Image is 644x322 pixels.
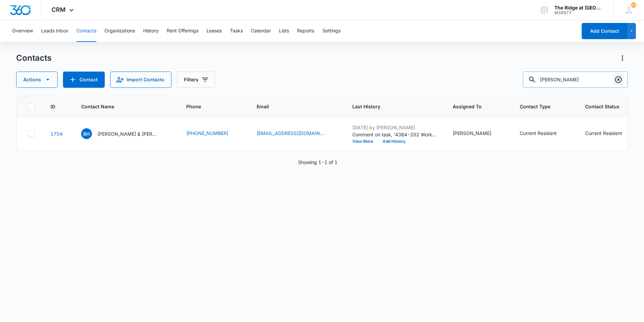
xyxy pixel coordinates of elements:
a: [PHONE_NUMBER] [186,130,228,137]
span: Last History [352,103,427,110]
button: Clear [613,74,624,85]
button: Actions [16,72,58,88]
div: notifications count [631,2,636,8]
a: [EMAIL_ADDRESS][DOMAIN_NAME] [257,130,324,137]
button: Add History [378,139,410,143]
button: Actions [617,53,628,63]
span: 25 [631,2,636,8]
div: account name [554,5,604,10]
span: Contact Type [520,103,559,110]
span: Assigned To [453,103,494,110]
button: History [143,20,159,42]
button: Overview [12,20,33,42]
button: Settings [322,20,341,42]
p: Showing 1-1 of 1 [298,159,337,166]
span: Phone [186,103,231,110]
button: Add Contact [582,23,627,39]
a: Navigate to contact details page for Bernardo Hernandez & Lizandro Delgado [51,131,63,137]
span: Contact Status [585,103,624,110]
button: Leads Inbox [41,20,68,42]
button: Reports [297,20,314,42]
input: Search Contacts [523,72,628,88]
p: [PERSON_NAME] & [PERSON_NAME] [97,130,158,137]
span: CRM [52,6,66,13]
div: Current Resident [585,130,622,137]
h1: Contacts [16,53,52,63]
p: [DATE] by [PERSON_NAME] [352,124,437,131]
button: Rent Offerings [167,20,198,42]
span: ID [51,103,55,110]
div: Contact Type - Current Resident - Select to Edit Field [520,130,569,138]
button: Add Contact [63,72,105,88]
div: Contact Name - Bernardo Hernandez & Lizandro Delgado - Select to Edit Field [81,128,170,139]
span: Email [257,103,326,110]
div: Contact Status - Current Resident - Select to Edit Field [585,130,634,138]
div: Current Resident [520,130,557,137]
div: account id [554,10,604,15]
button: Tasks [230,20,243,42]
p: Comment on task, '4364-202 Work Order Bathroom Lights' "changed bad bulb " [352,131,437,138]
div: Phone - (720) 339-3858 - Select to Edit Field [186,130,240,138]
span: Contact Name [81,103,160,110]
button: Calendar [251,20,271,42]
div: [PERSON_NAME] [453,130,491,137]
button: Leases [206,20,222,42]
button: Contacts [76,20,96,42]
button: Lists [279,20,289,42]
div: Email - bernardohernandez24@icloud.com - Select to Edit Field [257,130,336,138]
div: Assigned To - Davian Urrutia - Select to Edit Field [453,130,504,138]
button: Filters [177,72,215,88]
button: Import Contacts [110,72,171,88]
button: View More [352,139,378,143]
button: Organizations [104,20,135,42]
span: BH [81,128,92,139]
